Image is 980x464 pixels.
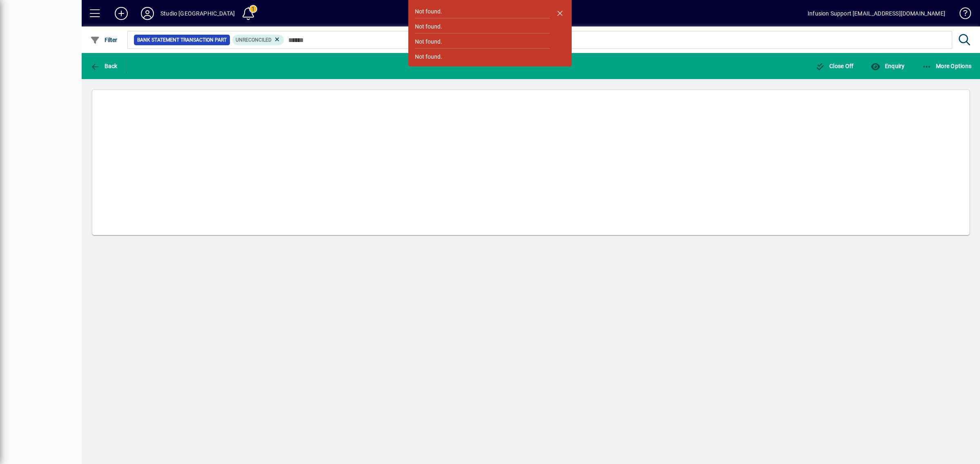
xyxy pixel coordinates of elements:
button: Enquiry [869,59,906,73]
span: Filter [90,37,118,43]
span: Bank Statement Transaction Part [137,36,227,44]
button: Add [108,6,134,21]
span: More Options [922,63,972,69]
span: Back [90,63,118,69]
div: Infusion Support [EMAIL_ADDRESS][DOMAIN_NAME] [808,7,945,20]
button: Back [88,59,120,73]
button: Profile [134,6,160,21]
span: Close Off [815,63,854,69]
a: Knowledge Base [953,2,970,28]
app-page-header-button: Back [82,59,127,73]
button: Close Off [813,59,856,73]
mat-chip: Reconciliation Status: Unreconciled [232,35,284,45]
span: Unreconciled [236,37,272,43]
div: Not found. [415,53,442,61]
button: More Options [920,59,974,73]
button: Filter [88,33,120,47]
span: Enquiry [871,63,904,69]
div: Studio [GEOGRAPHIC_DATA] [160,7,235,20]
